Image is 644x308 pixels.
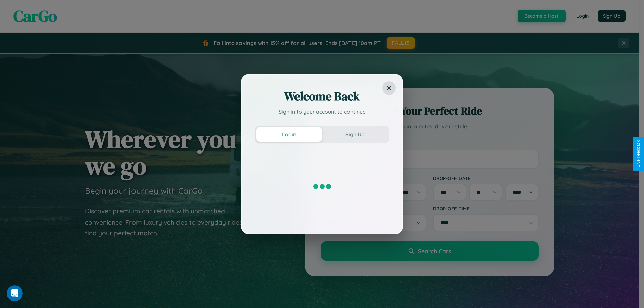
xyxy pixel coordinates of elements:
p: Sign in to your account to continue [255,108,389,116]
div: Give Feedback [636,140,641,168]
button: Sign Up [322,127,388,142]
iframe: Intercom live chat [7,285,23,301]
button: Login [256,127,322,142]
h2: Welcome Back [255,88,389,104]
